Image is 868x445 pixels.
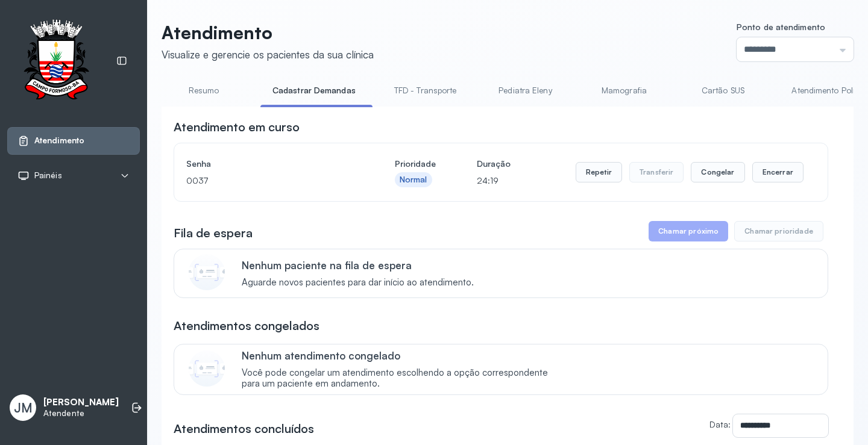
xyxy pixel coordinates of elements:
div: Visualize e gerencie os pacientes da sua clínica [162,48,374,61]
img: Logotipo do estabelecimento [13,19,99,103]
a: Pediatra Eleny [483,81,567,101]
h4: Duração [477,155,511,172]
img: Imagem de CalloutCard [189,350,225,387]
button: Chamar próximo [649,221,728,241]
a: Resumo [162,81,246,101]
button: Congelar [691,162,744,182]
a: Mamografia [582,81,666,101]
button: Repetir [576,162,622,182]
button: Encerrar [752,162,804,182]
span: Atendimento [34,135,84,146]
p: Atendimento [162,22,374,43]
span: Ponto de atendimento [737,22,825,32]
button: Chamar prioridade [734,221,823,241]
h4: Prioridade [395,155,436,172]
p: Nenhum paciente na fila de espera [242,259,474,272]
a: Cadastrar Demandas [260,81,368,101]
h3: Atendimentos concluídos [174,420,314,437]
h3: Atendimentos congelados [174,317,319,334]
p: [PERSON_NAME] [43,397,119,408]
button: Transferir [629,162,684,182]
div: Normal [400,175,427,185]
a: Cartão SUS [681,81,765,101]
a: TFD - Transporte [382,81,469,101]
img: Imagem de CalloutCard [189,254,225,290]
h3: Atendimento em curso [174,119,300,135]
p: 24:19 [477,172,511,189]
h3: Fila de espera [174,225,253,241]
a: Atendimento [17,135,130,147]
p: 0037 [186,172,354,189]
span: Aguarde novos pacientes para dar início ao atendimento. [242,277,474,288]
p: Nenhum atendimento congelado [242,349,561,362]
h4: Senha [186,155,354,172]
p: Atendente [43,408,119,419]
label: Data: [709,419,731,429]
span: Você pode congelar um atendimento escolhendo a opção correspondente para um paciente em andamento. [242,367,561,390]
span: Painéis [34,170,62,181]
